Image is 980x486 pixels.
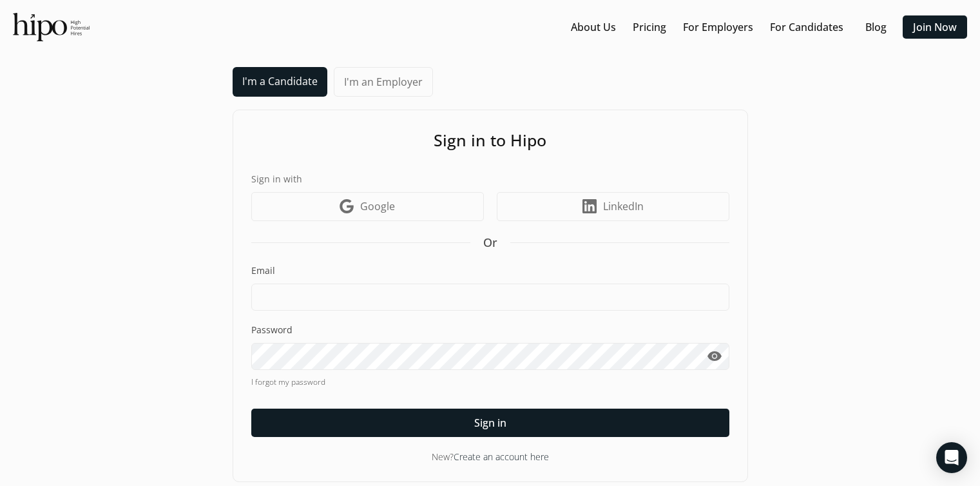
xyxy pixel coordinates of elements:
a: Blog [865,19,887,35]
a: Pricing [633,19,666,35]
button: Sign in [251,409,729,437]
button: Join Now [903,15,967,39]
span: Google [360,199,395,214]
div: Open Intercom Messenger [936,442,967,473]
a: I'm a Candidate [233,67,327,97]
button: Blog [855,15,896,39]
a: Google [251,192,484,221]
button: For Candidates [765,15,849,39]
button: Pricing [628,15,671,39]
a: For Candidates [770,19,843,35]
img: official-logo [13,13,90,41]
div: New? [251,450,729,463]
button: For Employers [678,15,758,39]
a: I forgot my password [251,376,729,388]
span: Or [483,234,497,251]
button: About Us [566,15,621,39]
span: visibility [707,349,722,364]
span: Sign in [474,415,506,431]
button: visibility [700,343,729,370]
label: Email [251,264,729,277]
a: LinkedIn [497,192,729,221]
h1: Sign in to Hipo [251,128,729,153]
a: For Employers [683,19,753,35]
a: Create an account here [454,451,549,463]
a: About Us [571,19,616,35]
a: I'm an Employer [334,67,433,97]
label: Sign in with [251,172,729,186]
span: LinkedIn [603,199,644,214]
label: Password [251,324,729,336]
a: Join Now [913,19,957,35]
